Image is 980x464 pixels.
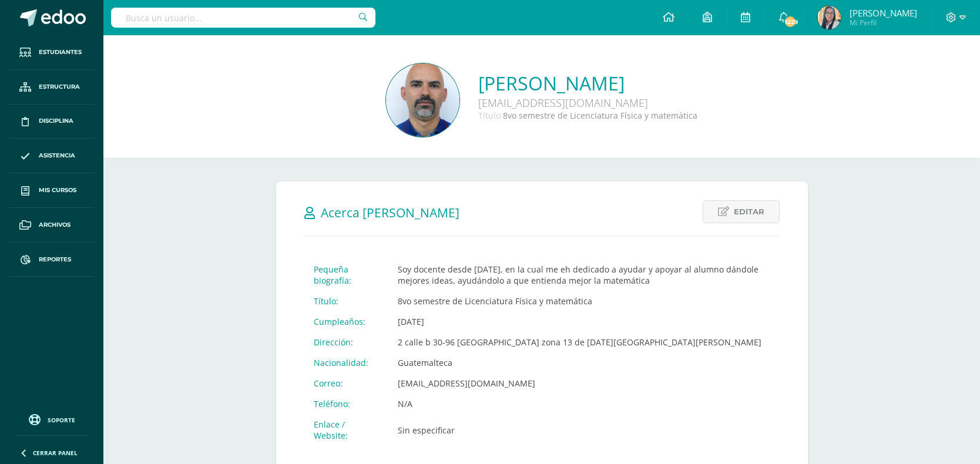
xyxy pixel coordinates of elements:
[703,200,780,223] a: Editar
[321,204,459,221] span: Acerca [PERSON_NAME]
[388,311,780,332] td: [DATE]
[9,243,94,277] a: Reportes
[817,6,841,29] img: 686a06a3bf1af68f69e33fbdca467678.png
[478,70,697,96] a: [PERSON_NAME]
[39,82,80,92] span: Estructura
[9,70,94,105] a: Estructura
[784,15,797,28] span: 1229
[388,414,780,446] td: Sin especificar
[304,414,388,446] td: Enlace / Website:
[39,48,82,57] span: Estudiantes
[850,7,917,19] span: [PERSON_NAME]
[304,373,388,394] td: Correo:
[850,18,917,28] span: Mi Perfil
[388,291,780,311] td: 8vo semestre de Licenciatura Física y matemática
[9,35,94,70] a: Estudiantes
[39,116,73,126] span: Disciplina
[39,186,76,195] span: Mis cursos
[388,373,780,394] td: [EMAIL_ADDRESS][DOMAIN_NAME]
[33,449,78,457] span: Cerrar panel
[388,352,780,373] td: Guatemalteca
[14,411,89,427] a: Soporte
[304,259,388,291] td: Pequeña biografía:
[39,220,71,230] span: Archivos
[39,255,71,264] span: Reportes
[111,8,375,28] input: Busca un usuario...
[734,201,764,223] span: Editar
[304,291,388,311] td: Título:
[9,105,94,139] a: Disciplina
[478,110,503,121] span: Título:
[9,173,94,208] a: Mis cursos
[39,151,75,160] span: Asistencia
[304,394,388,414] td: Teléfono:
[9,139,94,173] a: Asistencia
[478,96,697,110] div: [EMAIL_ADDRESS][DOMAIN_NAME]
[304,311,388,332] td: Cumpleaños:
[386,63,459,137] img: 8416c81b14c5dfe3d06a12ce6210b30b.png
[503,110,697,121] span: 8vo semestre de Licenciatura Física y matemática
[304,352,388,373] td: Nacionalidad:
[388,394,780,414] td: N/A
[388,259,780,291] td: Soy docente desde [DATE], en la cual me eh dedicado a ayudar y apoyar al alumno dándole mejores i...
[388,332,780,352] td: 2 calle b 30-96 [GEOGRAPHIC_DATA] zona 13 de [DATE][GEOGRAPHIC_DATA][PERSON_NAME]
[48,416,75,424] span: Soporte
[304,332,388,352] td: Dirección:
[9,208,94,243] a: Archivos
